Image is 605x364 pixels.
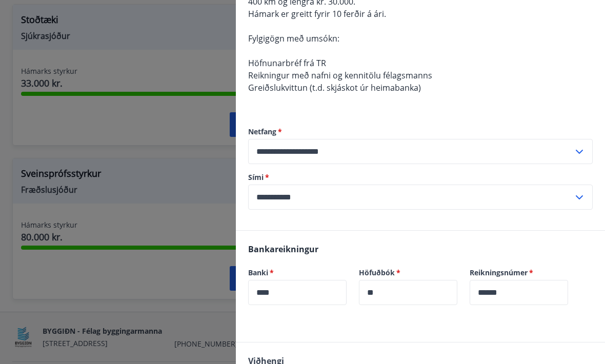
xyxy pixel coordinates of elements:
[248,57,326,69] span: Höfnunarbréf frá TR
[359,268,457,278] label: Höfuðbók
[248,127,593,137] label: Netfang
[248,172,593,183] label: Sími
[248,244,318,255] span: Bankareikningur
[248,8,386,19] span: Hámark er greitt fyrir 10 ferðir á ári.
[470,268,568,278] label: Reikningsnúmer
[248,268,347,278] label: Banki
[248,82,421,93] span: Greiðslukvittun (t.d. skjáskot úr heimabanka)
[248,70,432,81] span: Reikningur með nafni og kennitölu félagsmanns
[248,33,339,44] span: Fylgigögn með umsókn:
